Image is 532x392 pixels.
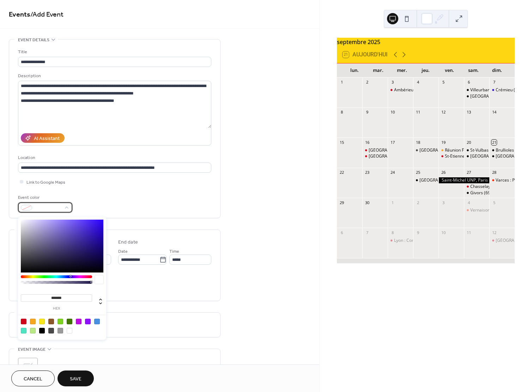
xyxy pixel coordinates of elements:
div: 18 [415,140,421,145]
div: #F8E71C [39,319,45,324]
div: Lyon. Aviation [362,147,388,153]
div: Saint-Michel UNP, Paris [439,177,489,183]
div: 12 [441,110,446,115]
a: Events [9,8,30,22]
div: 11 [415,110,421,115]
div: #000000 [39,328,45,333]
div: 1 [339,80,344,85]
div: ven. [438,63,461,78]
div: St-Vulbas (01) : Passeurs du clair de lune [464,147,489,153]
label: hex [21,307,92,311]
span: / Add Event [30,8,64,22]
div: Lyon : Conférence désinformation [388,238,413,244]
div: Lyon : Harkis [413,177,439,183]
div: 5 [441,80,446,85]
div: 10 [390,110,395,115]
div: St-Etienne. Conf; terrorisme [445,153,500,159]
span: Date [118,248,128,255]
div: 15 [339,140,344,145]
div: 19 [441,140,446,145]
div: 9 [415,230,421,235]
div: 11 [466,230,471,235]
div: 2 [415,200,421,205]
div: Lyon. Libération [464,93,489,99]
div: 30 [364,200,370,205]
div: #7ED321 [58,319,63,324]
div: Lyon. Montluc [362,153,388,159]
div: #FFFFFF [67,328,72,333]
div: #9B9B9B [58,328,63,333]
div: dim. [485,63,509,78]
div: Ambérieu (01) Prise de commandement [394,87,473,93]
div: Villeurbanne (69) Libération [464,87,489,93]
div: Lyon. Messe des Armées [489,238,515,244]
div: #F5A623 [30,319,36,324]
div: Varces : Passation de commandement 7ème BCA [489,177,515,183]
div: 4 [415,80,421,85]
div: [GEOGRAPHIC_DATA]. [GEOGRAPHIC_DATA] [369,153,456,159]
div: 2 [364,80,370,85]
div: #9013FE [85,319,91,324]
div: Title [18,48,210,56]
div: Ambérieu (01) Prise de commandement [388,87,413,93]
div: #50E3C2 [21,328,26,333]
div: ; [18,358,38,378]
div: 5 [491,200,497,205]
span: Cancel [24,375,42,383]
div: #BD10E0 [76,319,81,324]
div: 25 [415,170,421,175]
div: 27 [466,170,471,175]
div: 8 [339,110,344,115]
span: Event details [18,36,49,44]
div: Lyon : Conférence désinformation [394,238,460,244]
div: Givors (69):[PERSON_NAME] [470,190,526,196]
div: lun. [343,63,366,78]
div: Réunion FARAC [445,147,475,153]
button: Cancel [11,370,55,386]
div: 3 [390,80,395,85]
div: 7 [491,80,497,85]
div: 6 [466,80,471,85]
div: AI Assistant [34,135,60,142]
button: AI Assistant [21,133,65,143]
div: #417505 [67,319,72,324]
div: Vernaison (69) Saint-Michel [464,207,489,213]
div: 9 [364,110,370,115]
div: 22 [339,170,344,175]
div: Crémieu (38) :Bourse Armes [489,87,515,93]
div: 1 [390,200,395,205]
div: 10 [441,230,446,235]
div: Chasselay (69) Tata sénégalais [464,184,489,190]
div: Villeurbanne (69) Libération [470,87,525,93]
div: 29 [339,200,344,205]
div: #8B572A [48,319,54,324]
div: Lyon : Journées patrimoine [489,153,515,159]
div: mer. [390,63,414,78]
div: Lyon : Journée Patrimoine [464,153,489,159]
div: [GEOGRAPHIC_DATA]. Aviation [369,147,429,153]
div: 28 [491,170,497,175]
div: [GEOGRAPHIC_DATA] : Harkis [419,177,478,183]
button: Save [58,370,94,386]
div: Réunion FARAC [439,147,464,153]
div: sam. [461,63,485,78]
span: Link to Google Maps [26,179,65,186]
div: mar. [366,63,390,78]
div: 17 [390,140,395,145]
div: 3 [441,200,446,205]
div: [GEOGRAPHIC_DATA] : Bazeilles [419,147,483,153]
div: 14 [491,110,497,115]
div: 23 [364,170,370,175]
span: Save [70,375,81,383]
div: 26 [441,170,446,175]
div: 6 [339,230,344,235]
div: 20 [466,140,471,145]
div: Givors (69):Harkis [464,190,489,196]
div: 7 [364,230,370,235]
div: 21 [491,140,497,145]
span: Event image [18,346,46,353]
div: Description [18,72,210,80]
div: Event color [18,194,71,201]
div: #D0021B [21,319,26,324]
